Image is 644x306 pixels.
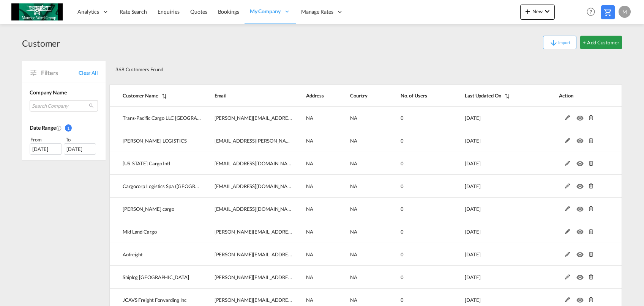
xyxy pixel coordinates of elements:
div: M [619,6,631,18]
td: Mid Land Cargo [109,220,202,243]
td: NA [293,243,337,266]
div: [DATE] [64,143,96,155]
md-icon: icon-chevron-down [543,7,552,16]
span: NA [306,160,313,166]
md-icon: icon-eye [576,227,586,232]
td: NA [337,129,382,152]
md-icon: icon-eye [576,295,586,301]
td: Texas Cargo Intl [109,152,202,175]
span: [PERSON_NAME][EMAIL_ADDRESS][DOMAIN_NAME] [215,274,335,280]
span: NA [306,229,313,235]
span: Manage Rates [301,8,333,16]
span: JCAVS Freight Forwarding Inc [123,297,186,303]
span: NA [306,138,313,144]
md-icon: Created On [56,125,62,131]
span: 0 [401,160,404,166]
div: [DATE] [30,143,62,155]
div: From [30,136,63,143]
span: [EMAIL_ADDRESS][DOMAIN_NAME] [215,206,297,212]
span: Company Name [30,89,67,96]
span: [DATE] [465,297,480,303]
td: 2025-09-30 [446,243,540,266]
div: 368 Customers Found [112,60,568,76]
div: Help [584,5,601,19]
span: Filters [41,69,79,77]
span: NA [350,274,357,280]
td: heliosiqueira@texascargointl.com.br [202,152,294,175]
span: Analytics [77,8,99,16]
span: 0 [401,183,404,189]
span: NA [306,115,313,121]
td: 2025-09-30 [446,220,540,243]
td: 0 [382,107,446,129]
td: 0 [382,198,446,220]
td: 2025-10-01 [446,175,540,198]
md-icon: icon-plus 400-fg [523,7,532,16]
span: 0 [401,138,404,144]
button: icon-arrow-downImport [543,36,576,49]
span: [EMAIL_ADDRESS][DOMAIN_NAME] [215,183,297,189]
md-icon: icon-eye [576,250,586,255]
span: NA [350,251,357,257]
td: 0 [382,129,446,152]
span: Aofreight [123,251,143,257]
th: Customer Name [109,85,202,107]
td: shajeel@midlandcargo.com [202,220,294,243]
td: 2025-10-01 [446,152,540,175]
td: 0 [382,220,446,243]
td: NA [337,220,382,243]
td: awener@wen-parker.com [202,129,294,152]
span: [PERSON_NAME][EMAIL_ADDRESS][DOMAIN_NAME] [215,251,335,257]
md-icon: icon-eye [576,204,586,210]
md-icon: icon-eye [576,113,586,119]
span: NA [350,160,357,166]
span: From To [DATE][DATE] [30,136,98,155]
td: 2025-10-02 [446,107,540,129]
span: New [523,8,552,14]
span: NA [306,274,313,280]
span: Cargocorp Logistics Spa ([GEOGRAPHIC_DATA]) [123,183,228,189]
span: NA [350,183,357,189]
span: NA [306,251,313,257]
span: NA [350,229,357,235]
td: NA [293,198,337,220]
span: [DATE] [465,183,480,189]
td: 2025-10-02 [446,129,540,152]
span: NA [350,206,357,212]
th: Email [202,85,294,107]
span: [PERSON_NAME][EMAIL_ADDRESS][DOMAIN_NAME] [215,229,335,235]
button: + Add Customer [580,36,622,49]
td: NA [293,266,337,289]
span: [PERSON_NAME] LOGISTICS [123,138,187,144]
td: Shiplog Brasil [109,266,202,289]
td: Aofreight [109,243,202,266]
th: No. of Users [382,85,446,107]
td: 0 [382,266,446,289]
td: WEN-PARKER LOGISTICS [109,129,202,152]
md-icon: icon-eye [576,182,586,187]
span: [DATE] [465,160,480,166]
td: NA [337,107,382,129]
div: To [65,136,98,143]
th: Last Updated On [446,85,540,107]
td: 0 [382,175,446,198]
span: NA [350,138,357,144]
span: 0 [401,206,404,212]
th: Action [540,85,622,107]
span: NA [306,297,313,303]
td: 2025-10-01 [446,198,540,220]
img: c6e8db30f5a511eea3e1ab7543c40fcc.jpg [11,3,63,20]
button: icon-plus 400-fgNewicon-chevron-down [520,5,555,20]
span: 0 [401,251,404,257]
td: NA [337,266,382,289]
td: NA [337,198,382,220]
span: 0 [401,274,404,280]
span: NA [306,183,313,189]
span: [US_STATE] Cargo Intl [123,160,170,166]
span: My Company [250,8,281,15]
span: [PERSON_NAME][EMAIL_ADDRESS][PERSON_NAME][DOMAIN_NAME] [215,115,374,121]
md-icon: icon-eye [576,273,586,278]
span: [DATE] [465,115,480,121]
md-icon: icon-eye [576,159,586,164]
